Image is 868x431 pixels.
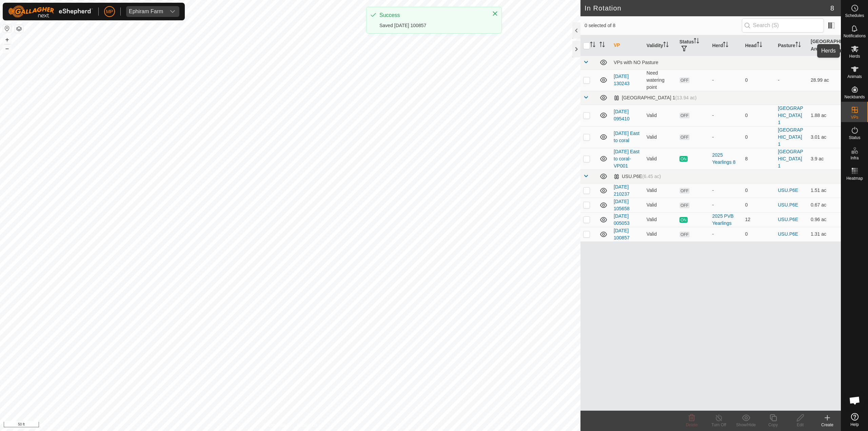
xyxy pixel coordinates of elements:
[590,43,595,48] p-sorticon: Activate to sort
[759,422,787,428] div: Copy
[742,35,775,56] th: Head
[808,126,841,148] td: 3.01 ac
[841,410,868,429] a: Help
[490,9,500,18] button: Close
[644,212,677,227] td: Valid
[614,174,661,179] div: USU.P6E
[712,152,740,166] div: 2025 Yearlings 8
[808,69,841,91] td: 28.99 ac
[712,77,740,84] div: -
[611,35,644,56] th: VP
[8,5,93,18] img: Gallagher Logo
[129,9,163,14] div: Ephiram Farm
[808,198,841,212] td: 0.67 ac
[846,176,863,180] span: Heatmap
[808,148,841,170] td: 3.9 ac
[614,213,630,226] a: [DATE] 005053
[742,212,775,227] td: 12
[614,149,639,169] a: [DATE] East to coral-VP001
[712,134,740,141] div: -
[379,22,485,29] div: Saved [DATE] 100857
[614,60,838,65] div: VPs with NO Pasture
[712,112,740,119] div: -
[808,183,841,198] td: 1.51 ac
[742,198,775,212] td: 0
[614,95,696,101] div: [GEOGRAPHIC_DATA] 1
[742,227,775,241] td: 0
[845,14,864,18] span: Schedules
[585,22,742,29] span: 0 selected of 8
[644,183,677,198] td: Valid
[775,69,808,91] td: -
[849,136,860,140] span: Status
[675,95,696,100] span: (13.94 ac)
[679,188,690,194] span: OFF
[679,217,688,223] span: ON
[742,148,775,170] td: 8
[599,43,605,48] p-sorticon: Activate to sort
[614,228,630,240] a: [DATE] 100857
[778,188,798,193] a: USU.P6E
[778,149,803,169] a: [GEOGRAPHIC_DATA] 1
[712,201,740,209] div: -
[644,104,677,126] td: Valid
[3,24,11,33] button: Reset Map
[642,174,661,179] span: (6.45 ac)
[679,77,690,83] span: OFF
[710,35,743,56] th: Herd
[705,422,732,428] div: Turn Off
[808,104,841,126] td: 1.88 ac
[644,69,677,91] td: Need watering point
[644,35,677,56] th: Validity
[808,35,841,56] th: [GEOGRAPHIC_DATA] Area
[644,227,677,241] td: Valid
[679,113,690,118] span: OFF
[614,131,639,143] a: [DATE] East to coral
[742,183,775,198] td: 0
[614,184,630,197] a: [DATE] 210237
[844,34,866,38] span: Notifications
[778,217,798,222] a: USU.P6E
[679,156,688,162] span: ON
[679,134,690,140] span: OFF
[742,18,824,33] input: Search (S)
[778,105,803,125] a: [GEOGRAPHIC_DATA] 1
[379,11,485,19] div: Success
[742,126,775,148] td: 0
[723,43,728,48] p-sorticon: Activate to sort
[808,212,841,227] td: 0.96 ac
[3,44,11,53] button: –
[644,148,677,170] td: Valid
[849,54,860,58] span: Herds
[166,6,179,17] div: dropdown trigger
[614,199,630,211] a: [DATE] 105658
[850,156,859,160] span: Infra
[15,25,23,33] button: Map Layers
[775,35,808,56] th: Pasture
[778,202,798,208] a: USU.P6E
[677,35,710,56] th: Status
[712,231,740,238] div: -
[757,43,762,48] p-sorticon: Activate to sort
[844,95,865,99] span: Neckbands
[297,422,317,428] a: Contact Us
[686,423,698,427] span: Delete
[3,36,11,44] button: +
[795,43,801,48] p-sorticon: Activate to sort
[106,8,113,15] span: MP
[679,232,690,237] span: OFF
[663,43,669,48] p-sorticon: Activate to sort
[732,422,759,428] div: Show/Hide
[644,198,677,212] td: Valid
[847,75,862,79] span: Animals
[679,202,690,208] span: OFF
[614,74,630,86] a: [DATE] 130243
[845,390,865,411] a: Open chat
[851,115,858,119] span: VPs
[712,213,740,227] div: 2025 PVB Yearlings
[787,422,814,428] div: Edit
[614,109,630,121] a: [DATE] 095410
[585,4,830,12] h2: In Rotation
[778,127,803,147] a: [GEOGRAPHIC_DATA] 1
[742,104,775,126] td: 0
